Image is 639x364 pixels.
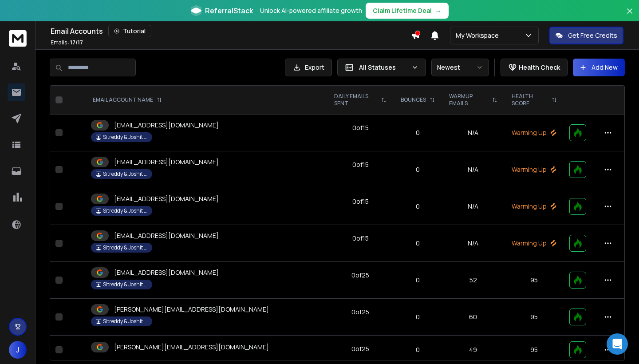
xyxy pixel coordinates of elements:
[512,93,548,107] p: HEALTH SCORE
[334,93,378,107] p: DAILY EMAILS SENT
[510,202,559,211] p: Warming Up
[103,170,147,178] p: Sitreddy & Joshit Workspace
[501,59,568,76] button: Health Check
[103,134,147,141] p: Sitreddy & Joshit Workspace
[108,25,151,37] button: Tutorial
[519,63,560,72] p: Health Check
[401,96,426,103] p: BOUNCES
[510,239,559,248] p: Warming Up
[442,188,504,225] td: N/A
[205,5,253,16] span: ReferralStack
[352,197,369,206] div: 0 of 15
[93,96,162,103] div: EMAIL ACCOUNT NAME
[103,318,147,325] p: Sitreddy & Joshit Workspace
[399,128,437,137] p: 0
[442,151,504,188] td: N/A
[114,194,219,203] p: [EMAIL_ADDRESS][DOMAIN_NAME]
[399,165,437,174] p: 0
[431,59,489,76] button: Newest
[70,39,83,46] span: 17 / 17
[285,59,332,76] button: Export
[114,158,219,166] p: [EMAIL_ADDRESS][DOMAIN_NAME]
[549,27,623,44] button: Get Free Credits
[114,121,219,130] p: [EMAIL_ADDRESS][DOMAIN_NAME]
[510,165,559,174] p: Warming Up
[399,345,437,354] p: 0
[103,207,147,214] p: Sitreddy & Joshit Workspace
[449,93,488,107] p: WARMUP EMAILS
[51,25,411,37] div: Email Accounts
[442,262,504,299] td: 52
[399,276,437,285] p: 0
[442,299,504,336] td: 60
[103,281,147,288] p: Sitreddy & Joshit Workspace
[366,3,449,19] button: Claim Lifetime Deal→
[351,308,369,317] div: 0 of 25
[456,31,502,40] p: My Workspace
[399,313,437,321] p: 0
[510,128,559,137] p: Warming Up
[624,5,635,27] button: Close banner
[505,299,564,336] td: 95
[352,160,369,169] div: 0 of 15
[114,343,269,352] p: [PERSON_NAME][EMAIL_ADDRESS][DOMAIN_NAME]
[9,341,27,359] button: J
[114,268,219,277] p: [EMAIL_ADDRESS][DOMAIN_NAME]
[103,244,147,251] p: Sitreddy & Joshit Workspace
[51,39,83,46] p: Emails :
[351,271,369,280] div: 0 of 25
[399,202,437,211] p: 0
[607,333,628,355] div: Open Intercom Messenger
[359,63,408,72] p: All Statuses
[505,262,564,299] td: 95
[352,123,369,132] div: 0 of 15
[399,239,437,248] p: 0
[114,231,219,240] p: [EMAIL_ADDRESS][DOMAIN_NAME]
[573,59,625,76] button: Add New
[351,344,369,353] div: 0 of 25
[260,6,362,15] p: Unlock AI-powered affiliate growth
[442,115,504,151] td: N/A
[568,31,617,40] p: Get Free Credits
[442,225,504,262] td: N/A
[435,6,442,15] span: →
[352,234,369,243] div: 0 of 15
[114,305,269,314] p: [PERSON_NAME][EMAIL_ADDRESS][DOMAIN_NAME]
